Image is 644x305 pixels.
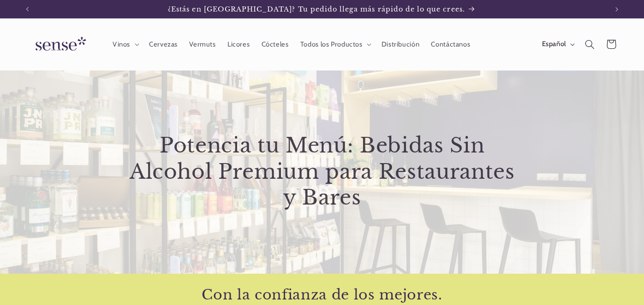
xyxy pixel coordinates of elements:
span: ¿Estás en [GEOGRAPHIC_DATA]? Tu pedido llega más rápido de lo que crees. [168,5,465,13]
a: Cervezas [143,34,183,54]
h2: Potencia tu Menú: Bebidas Sin Alcohol Premium para Restaurantes y Bares [124,133,521,211]
span: Todos los Productos [300,40,363,49]
span: Cócteles [262,40,289,49]
a: Vermuts [184,34,222,54]
span: Cervezas [149,40,178,49]
img: Sense [24,31,94,58]
a: Contáctanos [425,34,476,54]
span: Licores [227,40,250,49]
span: Contáctanos [431,40,470,49]
summary: Búsqueda [579,34,600,55]
summary: Vinos [107,34,143,54]
a: Cócteles [256,34,294,54]
button: Español [536,35,579,53]
a: Licores [221,34,256,54]
a: Sense [21,28,97,61]
span: Vinos [113,40,130,49]
span: Vermuts [189,40,215,49]
a: Distribución [376,34,425,54]
span: Distribución [382,40,420,49]
summary: Todos los Productos [294,34,376,54]
span: Español [542,39,566,49]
